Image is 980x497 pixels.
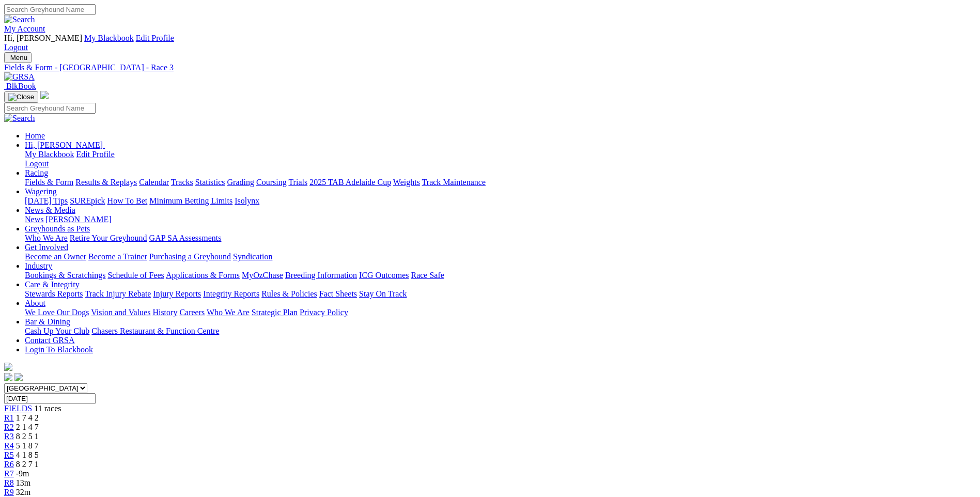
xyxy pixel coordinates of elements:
a: Bar & Dining [25,317,70,326]
a: Strategic Plan [252,308,298,317]
a: [DATE] Tips [25,196,68,205]
a: Weights [393,178,420,187]
img: logo-grsa-white.png [40,91,49,99]
a: My Blackbook [25,150,74,159]
a: Isolynx [235,196,259,205]
a: Login To Blackbook [25,345,93,354]
span: 4 1 8 5 [16,451,39,459]
a: Careers [179,308,205,317]
a: R1 [4,413,14,422]
button: Toggle navigation [4,91,38,103]
div: Bar & Dining [25,327,976,336]
a: Logout [4,43,28,52]
input: Search [4,4,96,15]
a: Become a Trainer [88,252,147,261]
a: R5 [4,451,14,459]
a: SUREpick [70,196,105,205]
a: News & Media [25,206,75,214]
a: News [25,215,43,224]
a: Results & Replays [75,178,137,187]
a: Integrity Reports [203,289,259,298]
a: Fields & Form [25,178,73,187]
input: Select date [4,393,96,404]
a: Edit Profile [76,150,115,159]
div: News & Media [25,215,976,224]
a: ICG Outcomes [359,271,409,279]
div: About [25,308,976,317]
a: Minimum Betting Limits [149,196,232,205]
a: Contact GRSA [25,336,74,345]
img: twitter.svg [14,373,23,381]
div: Wagering [25,196,976,206]
a: Race Safe [411,271,444,279]
span: -9m [16,469,29,478]
a: Applications & Forms [166,271,240,279]
input: Search [4,103,96,114]
a: Fields & Form - [GEOGRAPHIC_DATA] - Race 3 [4,63,976,72]
a: Retire Your Greyhound [70,234,147,242]
a: Calendar [139,178,169,187]
a: Purchasing a Greyhound [149,252,231,261]
a: MyOzChase [242,271,283,279]
a: Rules & Policies [261,289,317,298]
a: R7 [4,469,14,478]
a: Trials [288,178,307,187]
a: Who We Are [207,308,250,317]
a: My Account [4,24,45,33]
a: Track Injury Rebate [85,289,151,298]
a: History [152,308,177,317]
img: GRSA [4,72,35,82]
a: [PERSON_NAME] [45,215,111,224]
a: R3 [4,432,14,441]
a: Stay On Track [359,289,407,298]
a: Logout [25,159,49,168]
a: Schedule of Fees [107,271,164,279]
a: Racing [25,168,48,177]
a: Home [25,131,45,140]
a: Chasers Restaurant & Function Centre [91,327,219,335]
a: R2 [4,423,14,431]
a: Wagering [25,187,57,196]
a: R4 [4,441,14,450]
a: Vision and Values [91,308,150,317]
span: R6 [4,460,14,469]
a: Bookings & Scratchings [25,271,105,279]
a: Privacy Policy [300,308,348,317]
a: About [25,299,45,307]
div: Industry [25,271,976,280]
a: Syndication [233,252,272,261]
div: Care & Integrity [25,289,976,299]
a: Industry [25,261,52,270]
span: 8 2 5 1 [16,432,39,441]
span: 1 7 4 2 [16,413,39,422]
span: BlkBook [6,82,36,90]
span: FIELDS [4,404,32,413]
a: Hi, [PERSON_NAME] [25,141,105,149]
span: Hi, [PERSON_NAME] [25,141,103,149]
a: Statistics [195,178,225,187]
a: Injury Reports [153,289,201,298]
a: Track Maintenance [422,178,486,187]
a: GAP SA Assessments [149,234,222,242]
div: Racing [25,178,976,187]
img: Close [8,93,34,101]
span: 5 1 8 7 [16,441,39,450]
a: Cash Up Your Club [25,327,89,335]
span: Hi, [PERSON_NAME] [4,34,82,42]
img: facebook.svg [4,373,12,381]
span: Menu [10,54,27,61]
span: R8 [4,478,14,487]
a: Tracks [171,178,193,187]
span: 13m [16,478,30,487]
span: R9 [4,488,14,496]
a: Who We Are [25,234,68,242]
span: 8 2 7 1 [16,460,39,469]
div: My Account [4,34,976,52]
a: Greyhounds as Pets [25,224,90,233]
